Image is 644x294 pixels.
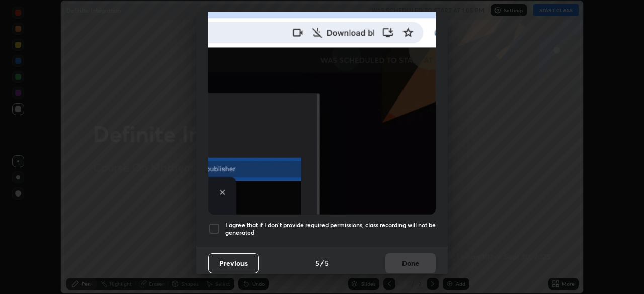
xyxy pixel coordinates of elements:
[325,258,329,268] h4: 5
[208,253,259,273] button: Previous
[320,258,324,268] h4: /
[315,258,319,268] h4: 5
[225,221,436,237] h5: I agree that if I don't provide required permissions, class recording will not be generated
